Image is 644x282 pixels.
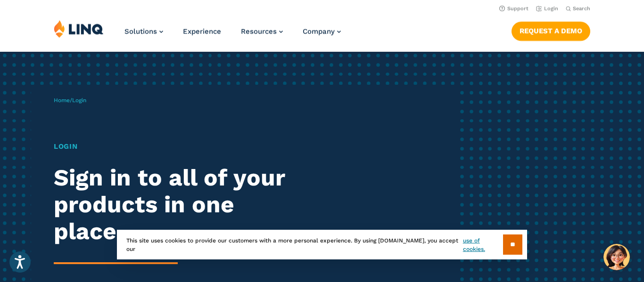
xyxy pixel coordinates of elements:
[124,20,341,51] nav: Primary Navigation
[117,230,527,259] div: This site uses cookies to provide our customers with a more personal experience. By using [DOMAIN...
[499,6,528,12] a: Support
[124,27,163,36] a: Solutions
[183,27,221,36] a: Experience
[303,27,335,36] span: Company
[573,6,590,12] span: Search
[241,27,283,36] a: Resources
[124,27,157,36] span: Solutions
[54,97,70,104] a: Home
[54,141,302,152] h1: Login
[566,5,590,12] button: Open Search Bar
[512,22,590,40] a: Request a Demo
[463,236,503,253] a: use of cookies.
[603,244,630,270] button: Hello, have a question? Let’s chat.
[512,20,590,40] nav: Button Navigation
[72,97,86,104] span: Login
[241,27,277,36] span: Resources
[303,27,341,36] a: Company
[54,20,104,38] img: LINQ | K‑12 Software
[54,97,86,104] span: /
[536,6,558,12] a: Login
[54,164,302,244] h2: Sign in to all of your products in one place.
